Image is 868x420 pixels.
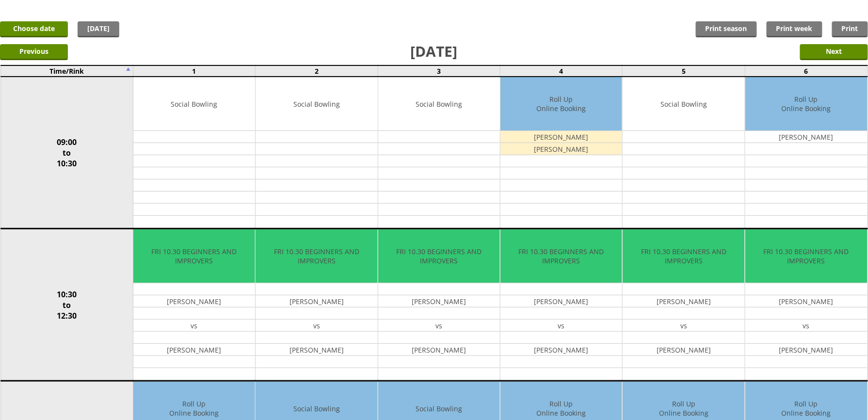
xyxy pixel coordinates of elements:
[500,295,622,307] td: [PERSON_NAME]
[133,77,255,131] td: Social Bowling
[133,295,255,307] td: [PERSON_NAME]
[0,65,133,77] td: Time/Rink
[623,295,744,307] td: [PERSON_NAME]
[745,229,868,283] td: FRI 10.30 BEGINNERS AND IMPROVERS
[0,229,133,381] td: 10:30 to 12:30
[623,320,744,332] td: vs
[767,21,822,37] a: Print week
[256,229,377,283] td: FRI 10.30 BEGINNERS AND IMPROVERS
[256,344,377,356] td: [PERSON_NAME]
[378,77,500,131] td: Social Bowling
[745,131,868,143] td: [PERSON_NAME]
[696,21,757,37] a: Print season
[800,44,868,60] input: Next
[378,65,500,77] td: 3
[745,320,868,332] td: vs
[500,77,622,131] td: Roll Up Online Booking
[256,77,377,131] td: Social Bowling
[745,65,868,77] td: 6
[256,65,378,77] td: 2
[500,344,622,356] td: [PERSON_NAME]
[378,229,500,283] td: FRI 10.30 BEGINNERS AND IMPROVERS
[500,131,622,143] td: [PERSON_NAME]
[500,320,622,332] td: vs
[623,65,745,77] td: 5
[623,344,744,356] td: [PERSON_NAME]
[133,344,255,356] td: [PERSON_NAME]
[256,295,377,307] td: [PERSON_NAME]
[78,21,119,37] a: [DATE]
[133,229,255,283] td: FRI 10.30 BEGINNERS AND IMPROVERS
[133,320,255,332] td: vs
[623,229,744,283] td: FRI 10.30 BEGINNERS AND IMPROVERS
[378,295,500,307] td: [PERSON_NAME]
[378,320,500,332] td: vs
[500,143,622,155] td: [PERSON_NAME]
[0,77,133,229] td: 09:00 to 10:30
[745,77,868,131] td: Roll Up Online Booking
[500,65,623,77] td: 4
[745,295,868,307] td: [PERSON_NAME]
[745,344,868,356] td: [PERSON_NAME]
[500,229,622,283] td: FRI 10.30 BEGINNERS AND IMPROVERS
[832,21,868,37] a: Print
[133,65,255,77] td: 1
[623,77,744,131] td: Social Bowling
[378,344,500,356] td: [PERSON_NAME]
[256,320,377,332] td: vs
